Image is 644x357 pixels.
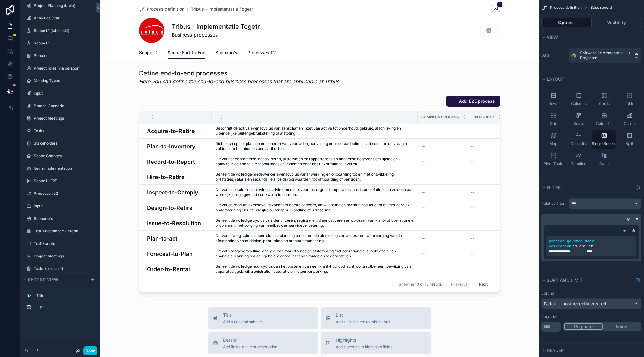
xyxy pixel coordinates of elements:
[544,301,606,306] span: Default: most recently created
[83,346,97,355] button: Done
[541,90,565,109] button: Rows
[625,101,634,106] span: Table
[592,90,616,109] button: Cards
[617,110,641,129] button: Charts
[571,101,587,106] span: Columns
[20,288,100,318] div: scrollable content
[34,254,93,259] label: Project Meetings
[599,161,609,166] span: Gantt
[574,121,584,126] span: Board
[541,18,592,27] button: Options
[247,47,276,59] a: Processes L2
[34,16,93,21] a: Activities (edit)
[541,150,565,169] button: Pivot Table
[34,266,93,271] label: Tasks (personal)
[147,6,184,12] span: Process definition
[34,116,93,121] label: Project Meetings
[573,244,593,249] span: is one of
[547,34,558,40] span: View
[139,6,184,12] a: Process definition
[624,121,636,126] span: Charts
[34,41,93,46] label: Scope L1
[23,275,86,284] button: Record view
[541,201,566,206] label: Relative filter
[34,141,93,146] label: Stakeholders
[567,110,591,129] button: Board
[34,128,93,133] label: Tasks
[547,277,583,283] span: Sort And Limit
[247,49,276,56] span: Processes L2
[599,101,610,106] span: Cards
[34,153,93,158] label: Scope Changes
[497,1,503,8] span: 1
[34,216,93,221] label: Scenario's
[547,185,561,190] span: Filter
[34,229,93,234] label: Test Acceptance Criteria
[492,5,500,13] button: 1
[34,3,93,8] label: Project Planning (table)
[596,121,612,126] span: Calendar
[34,103,93,108] label: Proces-Scenario
[28,277,58,282] span: Record view
[592,110,616,129] button: Calendar
[592,130,616,149] button: Single Record
[626,141,633,146] span: Split
[34,166,93,171] label: Items implementation
[635,185,640,190] svg: Show help information
[550,121,557,126] span: Grid
[603,323,641,330] button: None
[34,241,93,246] label: Test Scripts
[570,141,587,146] span: Checklist
[34,178,93,184] label: Scope L1 E2E
[36,305,91,310] label: List
[34,191,93,196] label: Processen L2
[543,161,563,166] span: Pivot Table
[567,150,591,169] button: Timeline
[541,183,633,192] button: Filter
[216,47,237,59] a: Scenario's
[541,130,565,149] button: Map
[592,150,616,169] button: Gantt
[590,5,612,10] span: Base record
[172,22,260,31] h1: Tribus - implementatie Togetr
[541,33,638,42] button: View
[34,78,93,83] label: Meeting Types
[191,6,253,12] a: Tribus - implementatie Togetr
[567,90,591,109] button: Columns
[547,76,564,82] span: Layout
[34,28,93,33] label: Scope L1 (table edit)
[139,47,158,59] a: Scope L1
[548,101,558,106] span: Rows
[34,91,93,96] label: Input
[216,49,237,56] span: Scenario's
[172,31,260,39] span: Business processes
[168,49,205,56] span: Scope End-to-End
[541,298,641,309] button: Default: most recently created
[139,49,158,56] span: Scope L1
[592,18,642,27] button: Visibility
[549,239,594,249] span: project gekozen door collection
[580,50,624,55] span: Software-implementatie
[36,293,91,298] label: Title
[592,141,616,146] span: Single Record
[567,130,591,149] button: Checklist
[541,110,565,129] button: Grid
[541,53,566,58] label: Data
